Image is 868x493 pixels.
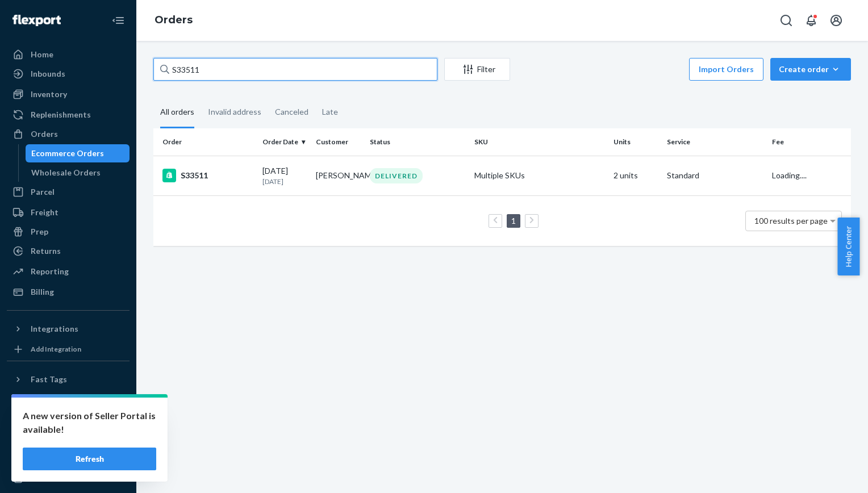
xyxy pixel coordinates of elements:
div: Returns [31,245,61,257]
td: Loading.... [767,156,851,195]
a: Returns [7,242,130,260]
div: Add Integration [31,344,81,354]
button: Open account menu [825,9,848,32]
button: Fast Tags [7,370,130,388]
button: Open Search Box [775,9,798,32]
div: Late [322,97,338,127]
div: Wholesale Orders [31,167,101,178]
a: Home [7,45,130,64]
div: Inbounds [31,68,65,80]
a: Inventory [7,85,130,103]
p: A new version of Seller Portal is available! [23,409,156,436]
a: Talk to Support [7,431,130,449]
p: [DATE] [262,177,307,186]
a: Page 1 is your current page [509,216,518,225]
button: Import Orders [689,58,763,81]
span: 100 results per page [754,216,828,225]
a: Billing [7,283,130,301]
div: Ecommerce Orders [31,148,104,159]
button: Close Navigation [107,9,130,32]
a: Freight [7,203,130,222]
a: Replenishments [7,106,130,124]
th: Service [662,128,767,156]
a: Add Fast Tag [7,393,130,407]
div: Fast Tags [31,374,67,385]
div: Replenishments [31,109,91,120]
a: Inbounds [7,65,130,83]
div: Invalid address [208,97,261,127]
div: Customer [316,137,360,147]
div: Billing [31,286,54,298]
a: Add Integration [7,342,130,356]
th: Status [365,128,470,156]
th: SKU [470,128,610,156]
div: Integrations [31,323,78,335]
th: Fee [767,128,851,156]
div: S33511 [162,169,253,182]
a: Reporting [7,262,130,281]
a: Orders [155,14,193,26]
div: Orders [31,128,58,140]
th: Order [153,128,258,156]
img: Flexport logo [12,15,61,26]
td: [PERSON_NAME] [311,156,365,195]
a: Ecommerce Orders [26,144,130,162]
a: Parcel [7,183,130,201]
div: [DATE] [262,165,307,186]
th: Order Date [258,128,311,156]
ol: breadcrumbs [145,4,202,37]
div: Parcel [31,186,55,198]
div: Canceled [275,97,308,127]
button: Filter [444,58,510,81]
div: Freight [31,207,59,218]
input: Search orders [153,58,437,81]
div: Prep [31,226,48,237]
div: All orders [160,97,194,128]
div: Reporting [31,266,69,277]
a: Orders [7,125,130,143]
a: Settings [7,411,130,429]
div: Create order [779,64,842,75]
th: Units [609,128,662,156]
p: Standard [667,170,762,181]
div: Filter [445,64,510,75]
div: Home [31,49,53,60]
button: Refresh [23,448,156,470]
button: Help Center [837,218,859,275]
a: Wholesale Orders [26,164,130,182]
div: Inventory [31,89,67,100]
td: 2 units [609,156,662,195]
button: Open notifications [800,9,823,32]
a: Prep [7,223,130,241]
div: DELIVERED [370,168,423,183]
button: Give Feedback [7,469,130,487]
button: Integrations [7,320,130,338]
td: Multiple SKUs [470,156,610,195]
a: Help Center [7,450,130,468]
button: Create order [770,58,851,81]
